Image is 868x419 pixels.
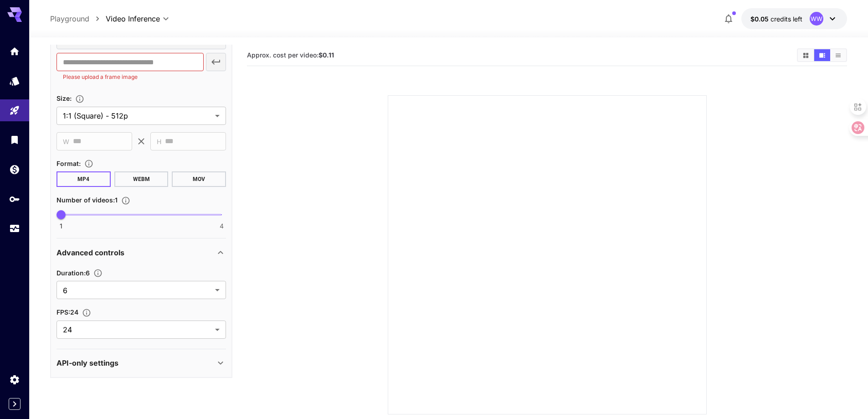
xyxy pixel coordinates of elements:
[318,51,334,59] b: $0.11
[750,15,770,23] span: $0.05
[9,105,20,116] div: Playground
[63,72,197,82] p: Please upload a frame image
[9,46,20,57] div: Home
[56,196,118,204] span: Number of videos : 1
[741,8,847,29] button: $0.05WW
[9,164,20,175] div: Wallet
[56,308,78,316] span: FPS : 24
[172,171,226,187] button: MOV
[770,15,802,23] span: credits left
[90,269,106,278] button: Set the number of duration
[220,222,224,231] span: 4
[72,94,88,103] button: Adjust the dimensions of the generated image by specifying its width and height in pixels, or sel...
[56,247,124,258] p: Advanced controls
[798,49,814,61] button: Show videos in grid view
[56,160,81,167] span: Format :
[114,171,169,187] button: WEBM
[60,222,62,231] span: 1
[9,398,21,410] button: Expand sidebar
[830,49,846,61] button: Show videos in list view
[9,374,20,385] div: Settings
[56,242,226,264] div: Advanced controls
[247,51,334,59] span: Approx. cost per video:
[56,94,72,102] span: Size :
[63,136,69,147] span: W
[9,223,20,234] div: Usage
[78,308,95,317] button: Set the fps
[750,14,802,24] div: $0.05
[9,193,20,205] div: API Keys
[157,136,161,147] span: H
[106,13,160,24] span: Video Inference
[9,75,20,87] div: Models
[50,13,106,24] nav: breadcrumb
[63,110,211,121] span: 1:1 (Square) - 512p
[81,159,97,168] button: Choose the file format for the output video.
[63,324,211,335] span: 24
[9,134,20,145] div: Library
[56,352,226,374] div: API-only settings
[56,269,90,277] span: Duration : 6
[797,48,847,62] div: Show videos in grid viewShow videos in video viewShow videos in list view
[814,49,830,61] button: Show videos in video view
[56,171,111,187] button: MP4
[63,285,211,296] span: 6
[56,357,118,368] p: API-only settings
[50,13,89,24] a: Playground
[118,196,134,205] button: Specify how many videos to generate in a single request. Each video generation will be charged se...
[810,12,823,26] div: WW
